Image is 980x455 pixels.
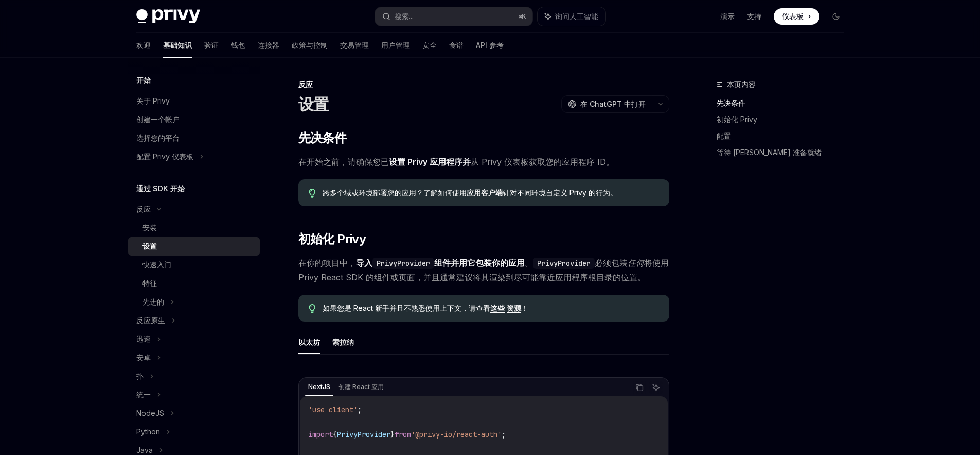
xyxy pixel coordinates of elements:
[411,430,502,439] span: '@privy-io/react-auth'
[649,381,663,394] button: 询问人工智能
[502,430,506,439] span: ;
[381,33,410,58] a: 用户管理
[298,258,356,268] font: 在你的项目中，
[828,8,844,25] button: 切换暗模式
[136,372,144,380] font: 扑
[717,111,852,128] a: 初始化 Privy
[389,157,471,167] a: 设置 Privy 应用程序并
[490,304,505,312] font: 这些
[717,148,822,157] font: 等待 [PERSON_NAME] 准备就绪
[231,33,245,58] a: 钱包
[390,430,395,439] span: }
[136,184,185,193] font: 通过 SDK 开始
[337,430,390,439] span: PrivyProvider
[422,33,437,58] a: 安全
[298,157,389,167] font: 在开始之前，请确保您已
[476,41,504,49] font: API 参考
[395,430,411,439] span: from
[323,304,490,312] font: 如果您是 React 新手并且不熟悉使用上下文，请查看
[298,130,347,145] font: 先决条件
[519,12,522,20] font: ⌘
[507,304,521,312] font: 资源
[163,33,192,58] a: 基础知识
[476,33,504,58] a: API 参考
[292,41,328,49] font: 政策与控制
[136,205,151,213] font: 反应
[332,338,354,346] font: 索拉纳
[449,41,464,49] font: 食谱
[782,12,804,21] font: 仪表板
[490,304,505,313] a: 这些
[231,41,245,49] font: 钱包
[717,115,757,124] font: 初始化 Privy
[381,41,410,49] font: 用户管理
[503,188,617,197] font: 针对不同环境自定义 Privy 的行为。
[340,33,369,58] a: 交易管理
[434,258,525,268] font: 组件并用它包装你的应用
[128,274,260,293] a: 特征
[136,409,164,417] font: NodeJS
[525,258,533,268] font: 。
[142,242,157,250] font: 设置
[628,258,644,268] font: 任何
[298,80,313,89] font: 反应
[580,99,646,108] font: 在 ChatGPT 中打开
[522,12,526,20] font: K
[338,383,384,391] font: 创建 React 应用
[717,144,852,161] a: 等待 [PERSON_NAME] 准备就绪
[128,218,260,237] a: 安装
[727,80,756,89] font: 本页内容
[136,41,151,49] font: 欢迎
[258,33,279,58] a: 连接器
[375,7,532,26] button: 搜索...⌘K
[774,8,819,25] a: 仪表板
[128,256,260,274] a: 快速入门
[308,405,358,414] span: 'use client'
[533,258,595,269] code: PrivyProvider
[298,231,366,246] font: 初始化 Privy
[204,33,219,58] a: 验证
[136,353,151,362] font: 安卓
[136,33,151,58] a: 欢迎
[136,9,200,24] img: 深色标志
[136,133,180,142] font: 选择您的平台
[136,390,151,399] font: 统一
[395,12,414,21] font: 搜索...
[422,41,437,49] font: 安全
[142,260,171,269] font: 快速入门
[471,157,614,167] font: 从 Privy 仪表板获取您的应用程序 ID。
[298,338,320,346] font: 以太坊
[136,76,151,85] font: 开始
[258,41,279,49] font: 连接器
[356,258,372,268] font: 导入
[720,11,735,22] a: 演示
[521,304,528,312] font: ！
[561,95,652,113] button: 在 ChatGPT 中打开
[507,304,521,313] a: 资源
[136,334,151,343] font: 迅速
[128,110,260,129] a: 创建一个帐户
[747,12,761,21] font: 支持
[308,383,330,391] font: NextJS
[467,188,503,197] a: 应用客户端
[389,157,471,167] font: 设置 Privy 应用程序并
[136,427,160,436] font: Python
[720,12,735,21] font: 演示
[142,297,164,306] font: 先进的
[163,41,192,49] font: 基础知识
[142,279,157,288] font: 特征
[332,330,354,354] button: 索拉纳
[298,330,320,354] button: 以太坊
[136,316,165,325] font: 反应原生
[308,430,333,439] span: import
[372,258,434,269] code: PrivyProvider
[340,41,369,49] font: 交易管理
[128,92,260,110] a: 关于 Privy
[128,237,260,256] a: 设置
[555,12,598,21] font: 询问人工智能
[309,304,316,313] svg: 提示
[717,128,852,144] a: 配置
[717,95,852,111] a: 先决条件
[717,131,731,140] font: 配置
[717,98,745,107] font: 先决条件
